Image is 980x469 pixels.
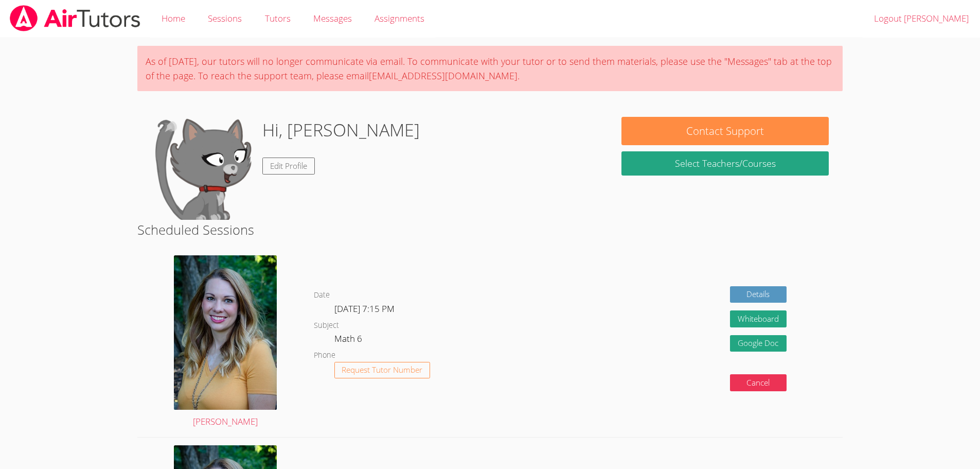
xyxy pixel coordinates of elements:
[313,12,352,24] span: Messages
[9,5,141,31] img: airtutors_banner-c4298cdbf04f3fff15de1276eac7730deb9818008684d7c2e4769d2f7ddbe033.png
[174,255,277,410] img: avatar.png
[334,303,395,315] span: [DATE] 7:15 PM
[730,310,787,327] button: Whiteboard
[334,332,364,349] dd: Math 6
[621,151,828,176] a: Select Teachers/Courses
[174,255,277,429] a: [PERSON_NAME]
[314,319,339,332] dt: Subject
[262,158,315,175] a: Edit Profile
[262,117,420,143] h1: Hi, [PERSON_NAME]
[314,349,335,362] dt: Phone
[137,220,843,239] h2: Scheduled Sessions
[314,289,330,302] dt: Date
[730,374,787,391] button: Cancel
[621,117,828,145] button: Contact Support
[730,335,787,352] a: Google Doc
[342,366,422,374] span: Request Tutor Number
[151,117,254,220] img: default.png
[730,286,787,303] a: Details
[137,46,843,91] div: As of [DATE], our tutors will no longer communicate via email. To communicate with your tutor or ...
[334,362,431,379] button: Request Tutor Number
